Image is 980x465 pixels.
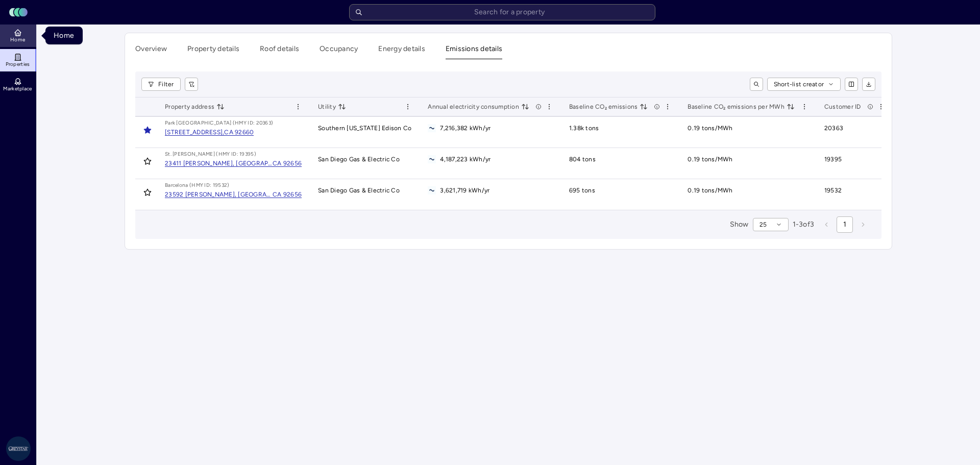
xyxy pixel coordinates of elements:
[273,160,302,166] div: CA 92656
[165,191,302,198] a: 23592 [PERSON_NAME], [GEOGRAPHIC_DATA],CA 92656
[428,123,491,133] span: 7,216,382 kWh/yr
[338,103,346,111] button: toggle sorting
[378,43,425,59] button: Energy details
[816,148,893,179] td: 19395
[273,191,302,198] div: CA 92656
[165,129,224,135] div: [STREET_ADDRESS],
[787,103,795,111] button: toggle sorting
[569,102,648,112] span: Baseline CO₂ emissions
[187,43,239,59] button: Property details
[349,4,655,20] input: Search for a property
[561,117,680,148] td: 1.38k tons
[767,78,841,91] button: Short-list creator
[843,219,846,230] span: 1
[253,119,273,127] div: : 20363)
[824,102,861,112] span: Customer ID
[679,179,816,210] td: 0.19 tons/MWh
[793,219,815,230] span: 1 - 3 of 3
[10,37,25,43] span: Home
[310,148,420,179] td: San Diego Gas & Electric Co
[561,148,680,179] td: 804 tons
[428,154,491,164] span: 4,187,223 kWh/yr
[730,219,749,230] span: Show
[210,181,229,189] div: : 19532)
[837,216,853,233] button: page 1
[45,27,83,44] div: Home
[521,103,529,111] button: toggle sorting
[318,102,346,112] span: Utility
[139,122,156,138] button: Toggle favorite
[428,185,489,195] span: 3,621,719 kWh/yr
[165,129,254,135] a: [STREET_ADDRESS],CA 92660
[139,184,156,201] button: Toggle favorite
[320,43,358,59] button: Occupancy
[816,179,893,210] td: 19532
[165,191,273,198] div: 23592 [PERSON_NAME], [GEOGRAPHIC_DATA],
[679,117,816,148] td: 0.19 tons/MWh
[310,179,420,210] td: San Diego Gas & Electric Co
[446,43,502,59] button: Emissions details
[260,43,299,59] button: Roof details
[165,160,273,166] div: 23411 [PERSON_NAME], [GEOGRAPHIC_DATA],
[818,216,835,233] button: previous page
[165,102,225,112] span: Property address
[845,78,858,91] button: show/hide columns
[158,79,174,89] span: Filter
[310,117,420,148] td: Southern [US_STATE] Edison Co
[679,148,816,179] td: 0.19 tons/MWh
[165,150,237,158] div: St. [PERSON_NAME] (HMY ID
[224,129,254,135] div: CA 92660
[640,103,648,111] button: toggle sorting
[165,119,253,127] div: Park [GEOGRAPHIC_DATA] (HMY ID
[6,61,30,67] span: Properties
[428,102,529,112] span: Annual electricity consumption
[3,86,32,92] span: Marketplace
[818,216,871,233] nav: pagination
[135,43,167,59] button: Overview
[750,78,763,91] button: toggle search
[6,436,31,461] img: Greystar AS
[816,117,893,148] td: 20363
[139,153,156,169] button: Toggle favorite
[561,179,680,210] td: 695 tons
[855,216,871,233] button: next page
[165,181,210,189] div: Barcelona (HMY ID
[237,150,256,158] div: : 19395)
[759,219,767,230] span: 25
[774,79,824,89] span: Short-list creator
[165,160,302,166] a: 23411 [PERSON_NAME], [GEOGRAPHIC_DATA],CA 92656
[141,78,181,91] button: Filter
[216,103,225,111] button: toggle sorting
[688,102,795,112] span: Baseline CO₂ emissions per MWh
